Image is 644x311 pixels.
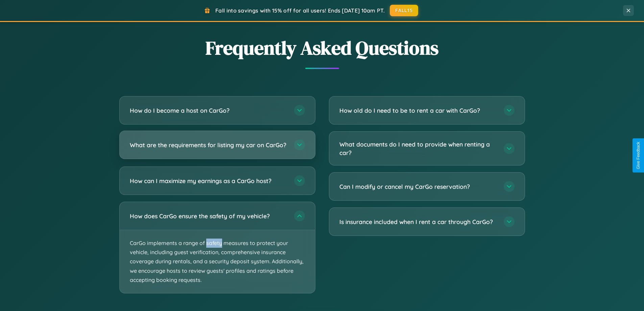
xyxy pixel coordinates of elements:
h3: How can I maximize my earnings as a CarGo host? [130,177,287,185]
button: FALL15 [390,5,418,16]
h3: What documents do I need to provide when renting a car? [339,140,497,157]
div: Give Feedback [636,142,641,169]
span: Fall into savings with 15% off for all users! Ends [DATE] 10am PT. [215,7,385,14]
p: CarGo implements a range of safety measures to protect your vehicle, including guest verification... [120,230,315,293]
h3: How does CarGo ensure the safety of my vehicle? [130,212,287,220]
h3: What are the requirements for listing my car on CarGo? [130,141,287,149]
h2: Frequently Asked Questions [119,35,525,61]
h3: How old do I need to be to rent a car with CarGo? [339,106,497,115]
h3: How do I become a host on CarGo? [130,106,287,115]
h3: Can I modify or cancel my CarGo reservation? [339,182,497,191]
h3: Is insurance included when I rent a car through CarGo? [339,218,497,226]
